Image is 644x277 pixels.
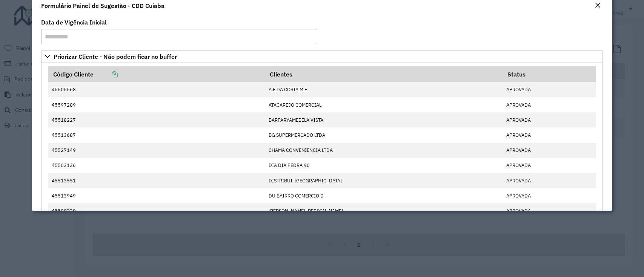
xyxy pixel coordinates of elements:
td: A.F DA COSTA M.E [265,82,503,97]
th: Código Cliente [48,66,265,82]
em: Fechar [595,2,601,8]
td: CHAMA CONVENIENCIA LTDA [265,143,503,158]
button: Close [592,1,603,11]
span: Priorizar Cliente - Não podem ficar no buffer [54,54,177,60]
td: 45513949 [48,188,265,203]
td: DU BAIRRO COMERCIO D [265,188,503,203]
td: APROVADA [503,188,596,203]
td: 45513551 [48,173,265,188]
td: 45527149 [48,143,265,158]
a: Priorizar Cliente - Não podem ficar no buffer [41,50,603,63]
td: APROVADA [503,143,596,158]
h4: Formulário Painel de Sugestão - CDD Cuiaba [41,1,164,10]
td: BARPARYAMEBELA VISTA [265,112,503,127]
td: 45597289 [48,97,265,112]
td: 45599229 [48,203,265,218]
td: APROVADA [503,158,596,173]
td: DIA DIA PEDRA 90 [265,158,503,173]
td: ATACAREJO COMERCIAL [265,97,503,112]
td: APROVADA [503,82,596,97]
td: 45505568 [48,82,265,97]
td: APROVADA [503,203,596,218]
label: Data de Vigência Inicial [41,18,107,27]
td: 45518227 [48,112,265,127]
td: [PERSON_NAME] [PERSON_NAME] [265,203,503,218]
a: Copiar [94,70,118,78]
td: APROVADA [503,112,596,127]
td: BG SUPERMERCADO LTDA [265,127,503,142]
th: Status [503,66,596,82]
td: APROVADA [503,97,596,112]
td: 45513687 [48,127,265,142]
td: DISTRIBUI. [GEOGRAPHIC_DATA] [265,173,503,188]
td: APROVADA [503,173,596,188]
th: Clientes [265,66,503,82]
td: 45503136 [48,158,265,173]
td: APROVADA [503,127,596,142]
